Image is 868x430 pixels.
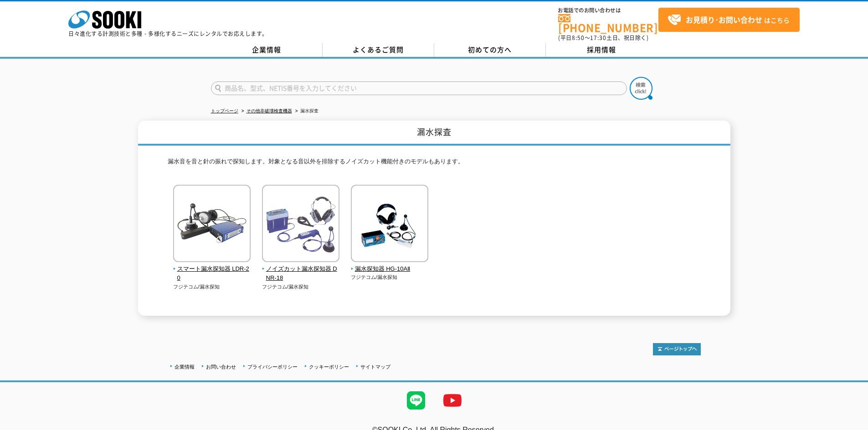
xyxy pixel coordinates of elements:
a: 採用情報 [546,43,657,57]
span: スマート漏水探知器 LDR-20 [173,264,251,283]
img: LINE [398,382,434,419]
img: トップページへ [653,343,701,355]
h1: 漏水探査 [138,121,730,146]
input: 商品名、型式、NETIS番号を入力してください [211,81,627,95]
a: トップページ [211,108,238,113]
p: フジテコム/漏水探知 [262,283,340,291]
a: 漏水探知器 HG-10AⅡ [351,256,429,274]
span: 8:50 [572,34,585,42]
a: 企業情報 [211,43,323,57]
a: お見積り･お問い合わせはこちら [658,8,800,32]
span: 17:30 [590,34,606,42]
strong: お見積り･お問い合わせ [686,14,762,25]
p: フジテコム/漏水探知 [351,273,429,281]
img: スマート漏水探知器 LDR-20 [173,185,251,264]
span: 漏水探知器 HG-10AⅡ [351,264,429,274]
li: 漏水探査 [293,106,318,116]
img: ノイズカット漏水探知器 DNR-18 [262,185,339,264]
span: ノイズカット漏水探知器 DNR-18 [262,264,340,283]
p: 日々進化する計測技術と多種・多様化するニーズにレンタルでお応えします。 [68,31,268,36]
img: YouTube [434,382,471,419]
a: お問い合わせ [206,364,236,369]
p: 漏水音を音と針の振れで探知します。対象となる音以外を排除するノイズカット機能付きのモデルもあります。 [168,157,701,171]
a: よくあるご質問 [323,43,434,57]
a: クッキーポリシー [309,364,349,369]
a: 初めての方へ [434,43,546,57]
p: フジテコム/漏水探知 [173,283,251,291]
span: 初めての方へ [468,45,512,55]
a: サイトマップ [360,364,390,369]
a: [PHONE_NUMBER] [558,14,658,33]
a: 企業情報 [175,364,195,369]
a: プライバシーポリシー [247,364,298,369]
img: 漏水探知器 HG-10AⅡ [351,185,428,264]
a: その他非破壊検査機器 [247,108,292,113]
span: お電話でのお問い合わせは [558,8,658,13]
span: (平日 ～ 土日、祝日除く) [558,34,648,42]
a: スマート漏水探知器 LDR-20 [173,256,251,283]
a: ノイズカット漏水探知器 DNR-18 [262,256,340,283]
img: btn_search.png [630,77,652,100]
span: はこちら [668,13,790,27]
